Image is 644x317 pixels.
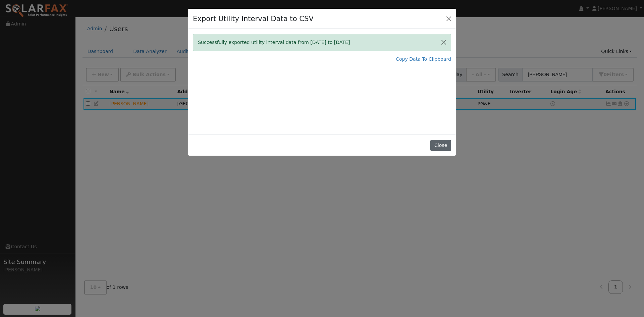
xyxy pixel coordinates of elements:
a: Copy Data To Clipboard [396,56,451,63]
button: Close [444,14,453,23]
h4: Export Utility Interval Data to CSV [193,13,314,24]
button: Close [437,34,451,51]
div: Successfully exported utility interval data from [DATE] to [DATE] [193,34,451,51]
button: Close [430,140,451,151]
